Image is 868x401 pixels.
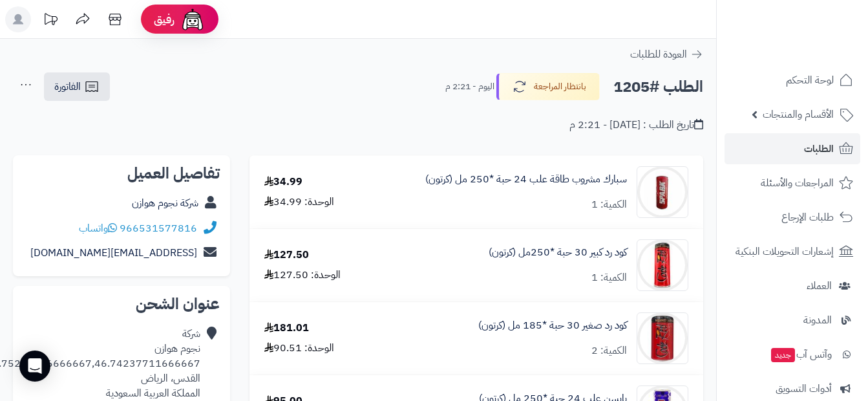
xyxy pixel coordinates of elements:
[264,195,334,210] div: الوحدة: 34.99
[770,345,832,363] span: وآتس آب
[771,348,795,362] span: جديد
[23,296,220,312] h2: عنوان الشحن
[264,268,341,283] div: الوحدة: 127.50
[425,172,627,187] a: سبارك مشروب طاقة علب 24 حبة *250 مل (كرتون)
[19,351,50,382] div: Open Intercom Messenger
[264,341,334,356] div: الوحدة: 90.51
[79,221,117,236] a: واتساب
[23,166,220,181] h2: تفاصيل العميل
[489,245,627,260] a: كود رد كبير 30 حبة *250مل (كرتون)
[725,202,860,233] a: طلبات الإرجاع
[725,305,860,336] a: المدونة
[496,73,600,100] button: بانتظار المراجعة
[34,6,67,36] a: تحديثات المنصة
[786,71,834,89] span: لوحة التحكم
[725,65,860,96] a: لوحة التحكم
[180,6,206,32] img: ai-face.png
[781,208,834,226] span: طلبات الإرجاع
[763,105,834,124] span: الأقسام والمنتجات
[761,174,834,192] span: المراجعات والأسئلة
[637,166,688,218] img: 1747517517-f85b5201-d493-429b-b138-9978c401-90x90.jpg
[132,195,198,211] a: شركة نجوم هوازن
[569,118,703,133] div: تاريخ الطلب : [DATE] - 2:21 م
[725,168,860,199] a: المراجعات والأسئلة
[630,47,703,62] a: العودة للطلبات
[44,72,110,101] a: الفاتورة
[591,197,627,212] div: الكمية: 1
[776,380,832,398] span: أدوات التسويق
[154,12,175,27] span: رفيق
[478,318,627,333] a: كود رد صغير 30 حبة *185 مل (كرتون)
[637,312,688,364] img: 1747536337-61lY7EtfpmL._AC_SL1500-90x90.jpg
[30,245,197,261] a: [EMAIL_ADDRESS][DOMAIN_NAME]
[264,175,302,190] div: 34.99
[264,248,309,263] div: 127.50
[725,270,860,301] a: العملاء
[803,311,832,329] span: المدونة
[630,47,687,62] span: العودة للطلبات
[725,133,860,164] a: الطلبات
[591,343,627,358] div: الكمية: 2
[725,339,860,370] a: وآتس آبجديد
[54,79,81,94] span: الفاتورة
[725,236,860,267] a: إشعارات التحويلات البنكية
[613,74,703,100] h2: الطلب #1205
[637,239,688,291] img: 1747536125-51jkufB9faL._AC_SL1000-90x90.jpg
[264,321,309,336] div: 181.01
[591,270,627,285] div: الكمية: 1
[445,80,494,93] small: اليوم - 2:21 م
[736,243,834,261] span: إشعارات التحويلات البنكية
[120,221,197,236] a: 966531577816
[804,140,834,158] span: الطلبات
[807,277,832,295] span: العملاء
